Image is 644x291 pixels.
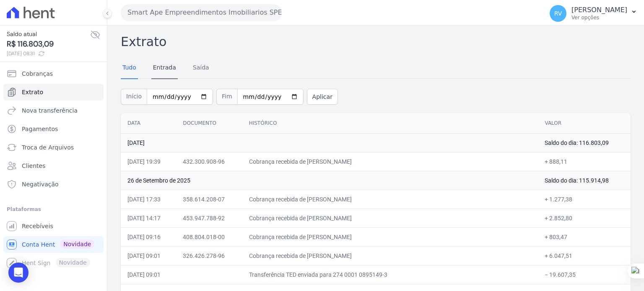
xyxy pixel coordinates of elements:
button: Smart Ape Empreendimentos Imobiliarios SPE LTDA [121,4,282,21]
td: 326.426.278-96 [176,246,242,265]
td: Cobrança recebida de [PERSON_NAME] [242,190,538,209]
a: Nova transferência [3,102,104,119]
button: RV [PERSON_NAME] Ver opções [543,2,644,25]
td: Transferência TED enviada para 274 0001 0895149-3 [242,265,538,284]
td: 358.614.208-07 [176,190,242,209]
td: + 2.852,80 [538,209,631,227]
th: Documento [176,113,242,134]
td: [DATE] 09:01 [121,265,176,284]
h2: Extrato [121,32,631,51]
span: RV [554,10,562,16]
a: Conta Hent Novidade [3,236,104,253]
td: 432.300.908-96 [176,152,242,171]
td: Saldo do dia: 116.803,09 [538,133,631,152]
td: Saldo do dia: 115.914,98 [538,171,631,190]
th: Histórico [242,113,538,134]
td: Cobrança recebida de [PERSON_NAME] [242,152,538,171]
span: Extrato [22,88,43,96]
div: Open Intercom Messenger [8,263,29,283]
a: Negativação [3,176,104,193]
td: Cobrança recebida de [PERSON_NAME] [242,246,538,265]
a: Entrada [151,57,178,79]
a: Troca de Arquivos [3,139,104,156]
span: Negativação [22,180,59,188]
span: R$ 116.803,09 [7,39,90,50]
nav: Sidebar [7,65,100,271]
a: Pagamentos [3,121,104,137]
p: Ver opções [571,14,627,21]
td: + 888,11 [538,152,631,171]
td: − 19.607,35 [538,265,631,284]
td: + 803,47 [538,227,631,246]
td: 408.804.018-00 [176,227,242,246]
span: Clientes [22,162,45,170]
span: Conta Hent [22,240,55,249]
span: Saldo atual [7,30,90,39]
a: Saída [191,57,211,79]
td: [DATE] [121,133,538,152]
td: 26 de Setembro de 2025 [121,171,538,190]
td: Cobrança recebida de [PERSON_NAME] [242,209,538,227]
div: Plataformas [7,204,100,214]
a: Recebíveis [3,218,104,234]
td: + 6.047,51 [538,246,631,265]
a: Extrato [3,84,104,100]
span: Recebíveis [22,222,53,230]
a: Tudo [121,57,138,79]
p: [PERSON_NAME] [571,6,627,14]
span: Troca de Arquivos [22,143,74,152]
td: 453.947.788-92 [176,209,242,227]
td: + 1.277,38 [538,190,631,209]
th: Valor [538,113,631,134]
span: Nova transferência [22,106,78,115]
td: [DATE] 17:33 [121,190,176,209]
td: [DATE] 14:17 [121,209,176,227]
td: [DATE] 09:01 [121,246,176,265]
td: [DATE] 19:39 [121,152,176,171]
th: Data [121,113,176,134]
a: Clientes [3,157,104,174]
td: Cobrança recebida de [PERSON_NAME] [242,227,538,246]
td: [DATE] 09:16 [121,227,176,246]
span: Fim [216,89,237,105]
span: Cobranças [22,70,53,78]
span: [DATE] 08:31 [7,50,90,57]
span: Início [121,89,147,105]
a: Cobranças [3,65,104,82]
button: Aplicar [307,89,338,105]
span: Novidade [60,239,94,249]
span: Pagamentos [22,125,58,133]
